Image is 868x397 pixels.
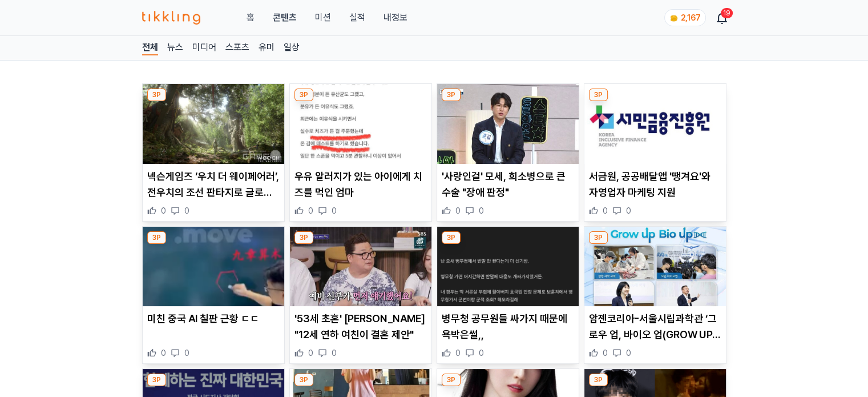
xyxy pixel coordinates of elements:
[294,231,313,244] div: 3P
[437,226,579,364] div: 3P 병무청 공무원들 싸가지 때문에 욕박은썰,, 병무청 공무원들 싸가지 때문에 욕박은썰,, 0 0
[225,41,249,55] a: 스포츠
[669,14,679,23] img: coin
[290,227,431,307] img: '53세 초혼' 윤정수 "12세 연하 여친이 결혼 제안"
[290,84,431,164] img: 우유 알러지가 있는 아이에게 치즈를 먹인 엄마
[442,374,461,386] div: 3P
[259,41,274,55] a: 유머
[681,13,701,22] span: 2,167
[589,374,608,386] div: 3P
[442,231,461,244] div: 3P
[184,347,189,359] span: 0
[161,347,166,359] span: 0
[246,11,254,25] a: 홈
[589,231,608,244] div: 3P
[147,231,166,244] div: 3P
[308,347,313,359] span: 0
[167,41,183,55] a: 뉴스
[584,227,726,307] img: 암젠코리아-서울시립과학관 ‘그로우 업, 바이오 업(GROW UP, BIO UP) 시즌 5’ 성료
[308,205,313,216] span: 0
[143,227,284,307] img: 미친 중국 AI 칠판 근황 ㄷㄷ
[294,311,427,343] p: '53세 초혼' [PERSON_NAME] "12세 연하 여친이 결혼 제안"
[289,226,432,364] div: 3P '53세 초혼' 윤정수 "12세 연하 여친이 결혼 제안" '53세 초혼' [PERSON_NAME] "12세 연하 여친이 결혼 제안" 0 0
[294,89,313,101] div: 3P
[314,11,330,25] button: 미션
[584,84,726,164] img: 서금원, 공공배달앱 '땡겨요'와 자영업자 마케팅 지원
[147,374,166,386] div: 3P
[479,205,484,216] span: 0
[589,311,721,343] p: 암젠코리아-서울시립과학관 ‘그로우 업, 바이오 업(GROW UP, BIO UP) 시즌 5’ 성료
[192,41,216,55] a: 미디어
[455,347,461,359] span: 0
[184,205,189,216] span: 0
[147,89,166,101] div: 3P
[142,41,158,55] a: 전체
[455,205,461,216] span: 0
[142,226,285,364] div: 3P 미친 중국 AI 칠판 근황 ㄷㄷ 미친 중국 AI 칠판 근황 ㄷㄷ 0 0
[161,205,166,216] span: 0
[589,169,721,200] p: 서금원, 공공배달앱 '땡겨요'와 자영업자 마케팅 지원
[289,83,432,222] div: 3P 우유 알러지가 있는 아이에게 치즈를 먹인 엄마 우유 알러지가 있는 아이에게 치즈를 먹인 엄마 0 0
[332,347,337,359] span: 0
[442,311,574,343] p: 병무청 공무원들 싸가지 때문에 욕박은썰,,
[442,89,461,101] div: 3P
[284,41,300,55] a: 일상
[294,169,427,200] p: 우유 알러지가 있는 아이에게 치즈를 먹인 엄마
[584,226,726,364] div: 3P 암젠코리아-서울시립과학관 ‘그로우 업, 바이오 업(GROW UP, BIO UP) 시즌 5’ 성료 암젠코리아-서울시립과학관 ‘그로우 업, 바이오 업(GROW UP, BIO...
[143,84,284,164] img: 넥슨게임즈 ‘우치 더 웨이페어러’, 전우치의 조선 판타지로 글로벌 무대 도전
[626,347,631,359] span: 0
[147,169,280,200] p: 넥슨게임즈 ‘우치 더 웨이페어러’, 전우치의 조선 판타지로 글로벌 무대 도전
[272,11,296,25] a: 콘텐츠
[584,83,726,222] div: 3P 서금원, 공공배달앱 '땡겨요'와 자영업자 마케팅 지원 서금원, 공공배달앱 '땡겨요'와 자영업자 마케팅 지원 0 0
[437,83,579,222] div: 3P '사랑인걸' 모세, 희소병으로 큰 수술 "장애 판정" '사랑인걸' 모세, 희소병으로 큰 수술 "장애 판정" 0 0
[294,374,313,386] div: 3P
[142,11,201,25] img: 티끌링
[479,347,484,359] span: 0
[626,205,631,216] span: 0
[603,205,608,216] span: 0
[664,9,704,26] a: coin 2,167
[437,84,579,164] img: '사랑인걸' 모세, 희소병으로 큰 수술 "장애 판정"
[721,8,733,18] div: 19
[349,11,365,25] a: 실적
[332,205,337,216] span: 0
[142,83,285,222] div: 3P 넥슨게임즈 ‘우치 더 웨이페어러’, 전우치의 조선 판타지로 글로벌 무대 도전 넥슨게임즈 ‘우치 더 웨이페어러’, 전우치의 조선 판타지로 글로벌 무대 도전 0 0
[383,11,407,25] a: 내정보
[442,169,574,200] p: '사랑인걸' 모세, 희소병으로 큰 수술 "장애 판정"
[147,311,280,327] p: 미친 중국 AI 칠판 근황 ㄷㄷ
[589,89,608,101] div: 3P
[717,11,726,25] a: 19
[603,347,608,359] span: 0
[437,227,579,307] img: 병무청 공무원들 싸가지 때문에 욕박은썰,,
